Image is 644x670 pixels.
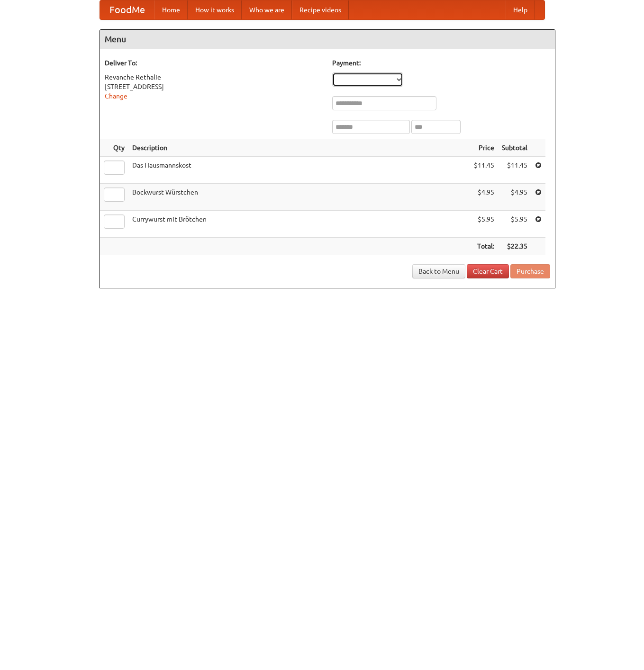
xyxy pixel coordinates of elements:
[498,211,531,238] td: $5.95
[154,0,188,19] a: Home
[128,139,470,157] th: Description
[105,72,323,82] div: Revanche Rethalie
[470,211,498,238] td: $5.95
[510,264,550,278] button: Purchase
[242,0,292,19] a: Who we are
[470,238,498,255] th: Total:
[105,58,323,68] h5: Deliver To:
[100,0,154,19] a: FoodMe
[332,58,550,68] h5: Payment:
[506,0,535,19] a: Help
[498,184,531,211] td: $4.95
[128,211,470,238] td: Currywurst mit Brötchen
[470,184,498,211] td: $4.95
[467,264,509,278] a: Clear Cart
[188,0,242,19] a: How it works
[498,139,531,157] th: Subtotal
[100,30,555,49] h4: Menu
[412,264,465,278] a: Back to Menu
[100,139,128,157] th: Qty
[292,0,349,19] a: Recipe videos
[498,238,531,255] th: $22.35
[128,157,470,184] td: Das Hausmannskost
[470,139,498,157] th: Price
[470,157,498,184] td: $11.45
[498,157,531,184] td: $11.45
[105,82,323,91] div: [STREET_ADDRESS]
[128,184,470,211] td: Bockwurst Würstchen
[105,92,127,100] a: Change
